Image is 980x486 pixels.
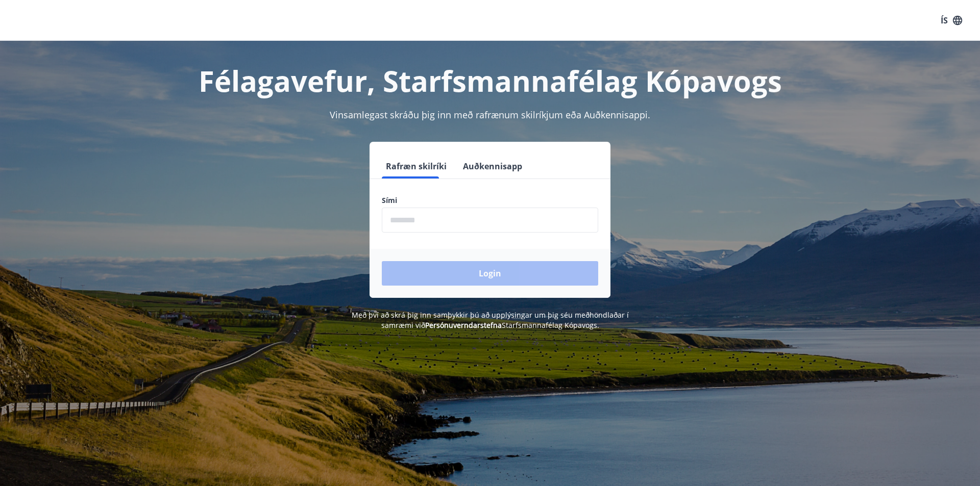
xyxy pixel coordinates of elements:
a: Persónuverndarstefna [425,320,502,330]
label: Sími [382,195,598,206]
span: Með því að skrá þig inn samþykkir þú að upplýsingar um þig séu meðhöndlaðar í samræmi við Starfsm... [352,310,629,330]
span: Vinsamlegast skráðu þig inn með rafrænum skilríkjum eða Auðkennisappi. [330,109,650,121]
h1: Félagavefur, Starfsmannafélag Kópavogs [135,61,845,100]
button: ÍS [935,11,968,30]
button: Rafræn skilríki [382,154,451,178]
button: Auðkennisapp [459,154,526,178]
